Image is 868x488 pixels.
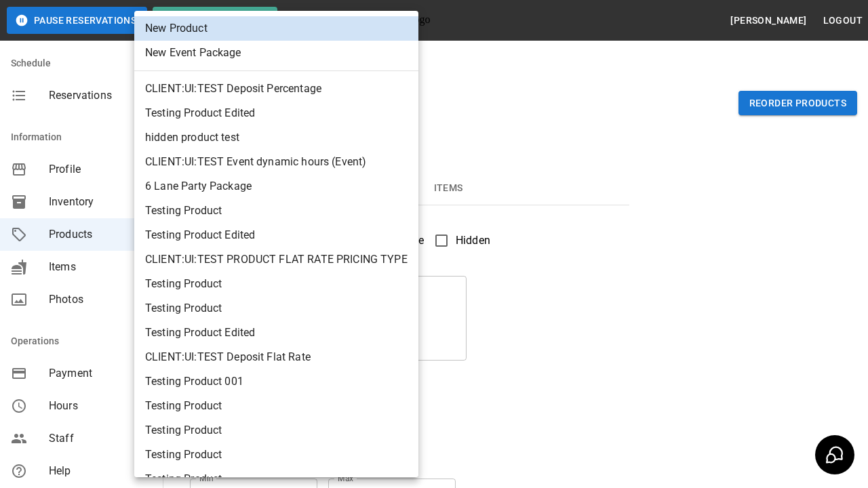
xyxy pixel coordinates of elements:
li: hidden product test [134,125,418,150]
li: New Event Package [134,41,418,65]
li: CLIENT:UI:TEST Event dynamic hours (Event) [134,150,418,174]
li: Testing Product [134,199,418,223]
li: CLIENT:UI:TEST Deposit Percentage [134,77,418,101]
li: Testing Product [134,296,418,321]
li: New Product [134,16,418,41]
li: Testing Product Edited [134,101,418,125]
li: CLIENT:UI:TEST Deposit Flat Rate [134,345,418,369]
li: Testing Product Edited [134,223,418,247]
li: Testing Product Edited [134,321,418,345]
li: Testing Product [134,272,418,296]
li: 6 Lane Party Package [134,174,418,199]
li: Testing Product [134,443,418,467]
li: Testing Product [134,394,418,418]
li: Testing Product 001 [134,369,418,394]
li: CLIENT:UI:TEST PRODUCT FLAT RATE PRICING TYPE [134,247,418,272]
li: Testing Product [134,418,418,443]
